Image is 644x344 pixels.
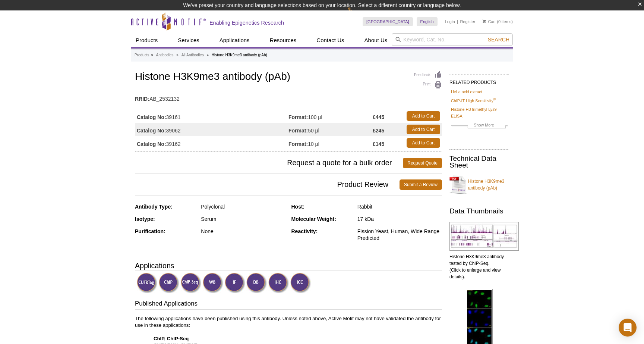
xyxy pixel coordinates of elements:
img: Your Cart [483,19,486,23]
td: 39161 [135,109,288,123]
li: » [206,53,209,57]
a: Print [414,81,442,89]
strong: Format: [288,127,308,134]
h2: Data Thumbnails [449,208,509,215]
a: Services [173,33,204,47]
li: » [176,53,179,57]
img: Immunohistochemistry Validated [268,273,289,293]
img: Immunofluorescence Validated [225,273,245,293]
a: Show More [451,122,508,130]
td: 39162 [135,136,288,150]
a: Histone H3 trimethyl Lys9 ELISA [451,106,508,119]
h1: Histone H3K9me3 antibody (pAb) [135,71,442,84]
a: Histone H3K9me3 antibody (pAb) [449,173,509,196]
img: ChIP-Seq Validated [181,273,201,293]
div: Serum [201,216,285,222]
strong: Reactivity: [291,228,318,234]
img: CUT&Tag Validated [137,273,157,293]
strong: Format: [288,114,308,121]
strong: £245 [373,127,384,134]
h2: Enabling Epigenetics Research [209,19,284,26]
h2: RELATED PRODUCTS [449,74,509,87]
a: Register [460,19,475,24]
img: Change Here [347,6,367,23]
strong: ChIP, ChIP-Seq [154,336,189,341]
a: ChIP-IT High Sensitivity® [451,97,496,104]
strong: Format: [288,141,308,147]
a: Add to Cart [407,125,440,134]
a: Submit a Review [400,179,442,190]
img: ChIP Validated [159,273,179,293]
strong: Isotype: [135,216,155,222]
a: Add to Cart [407,111,440,121]
a: Resources [265,33,301,47]
strong: £445 [373,114,384,121]
span: Search [488,37,509,43]
td: 10 µl [288,136,373,150]
strong: RRID: [135,96,149,102]
td: AB_2532132 [135,91,442,103]
li: Histone H3K9me3 antibody (pAb) [212,53,267,57]
div: None [201,228,285,235]
div: Fission Yeast, Human, Wide Range Predicted [357,228,442,241]
img: Western Blot Validated [203,273,223,293]
div: Open Intercom Messenger [619,319,637,337]
button: Search [486,36,512,43]
li: (0 items) [483,17,513,26]
a: Feedback [414,71,442,79]
strong: £145 [373,141,384,147]
a: Products [131,33,162,47]
strong: Antibody Type: [135,204,173,210]
div: Polyclonal [201,203,285,210]
li: | [457,17,458,26]
a: About Us [360,33,392,47]
a: Cart [483,19,496,24]
strong: Purification: [135,228,165,234]
a: Antibodies [156,52,174,59]
a: English [417,17,438,26]
strong: Catalog No: [137,127,166,134]
strong: Host: [291,204,305,210]
td: 39062 [135,123,288,136]
h3: Applications [135,260,442,271]
img: Immunocytochemistry Validated [290,273,311,293]
div: Rabbit [357,203,442,210]
a: Request Quote [403,158,442,168]
a: Contact Us [312,33,348,47]
strong: Catalog No: [137,141,166,147]
a: All Antibodies [181,52,204,59]
a: Login [445,19,455,24]
a: HeLa acid extract [451,88,482,95]
h3: Published Applications [135,299,442,310]
input: Keyword, Cat. No. [392,33,513,46]
a: Applications [215,33,254,47]
li: » [151,53,153,57]
a: [GEOGRAPHIC_DATA] [363,17,413,26]
td: 50 µl [288,123,373,136]
span: Request a quote for a bulk order [135,158,403,168]
a: Products [135,52,149,59]
span: Product Review [135,179,400,190]
strong: Molecular Weight: [291,216,336,222]
div: 17 kDa [357,216,442,222]
a: Add to Cart [407,138,440,148]
td: 100 µl [288,109,373,123]
img: Histone H3K9me3 antibody tested by ChIP-Seq. [449,222,519,251]
sup: ® [493,97,496,101]
h2: Technical Data Sheet [449,155,509,169]
strong: Catalog No: [137,114,166,121]
img: Dot Blot Validated [246,273,267,293]
p: Histone H3K9me3 antibody tested by ChIP-Seq. (Click to enlarge and view details). [449,253,509,280]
